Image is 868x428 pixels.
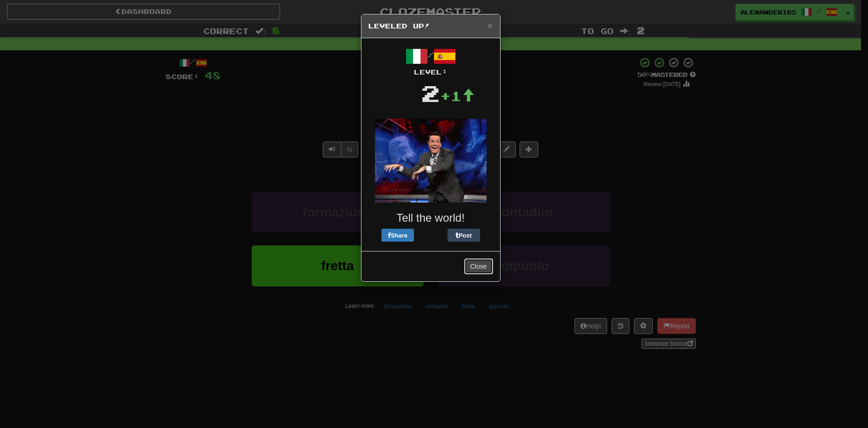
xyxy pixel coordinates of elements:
[368,21,493,31] h5: Leveled Up!
[368,212,493,224] h3: Tell the world!
[464,258,493,274] button: Close
[487,20,493,30] button: Close
[368,68,493,77] div: Level:
[375,119,487,203] img: colbert-d8d93119554e3a11f2fb50df59d9335a45bab299cf88b0a944f8a324a1865a88.gif
[381,229,414,242] button: Share
[440,87,474,105] div: +1
[421,77,440,109] div: 2
[487,20,493,31] span: ×
[414,229,447,242] iframe: X Post Button
[447,229,480,242] button: Post
[368,45,493,77] div: /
